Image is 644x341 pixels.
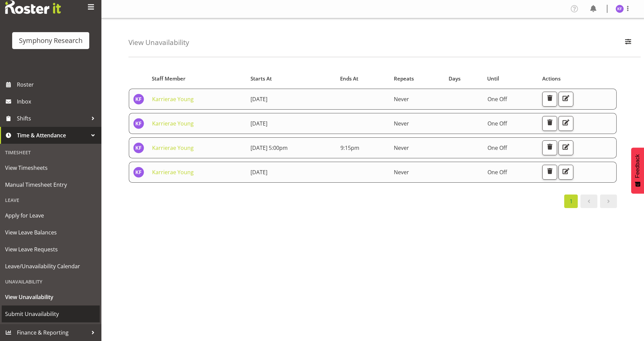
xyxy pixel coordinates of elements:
button: Edit Unavailability [558,92,573,107]
a: Karrierae Young [152,144,194,152]
a: Karrierae Young [152,120,194,127]
a: Leave/Unavailability Calendar [2,258,100,275]
span: [DATE] [251,95,267,103]
span: One Off [487,120,507,127]
h4: View Unavailability [128,39,189,46]
span: Submit Unavailability [5,309,96,319]
span: Ends At [340,75,358,83]
a: View Leave Requests [2,241,100,258]
span: Never [394,95,409,103]
span: Finance & Reporting [17,327,88,338]
span: Until [487,75,499,83]
span: Never [394,120,409,127]
img: karrierae-frydenlund1891.jpg [133,94,144,105]
div: Unavailability [2,275,100,289]
button: Edit Unavailability [558,140,573,155]
button: Filter Employees [621,35,635,50]
img: karrierae-frydenlund1891.jpg [133,142,144,153]
button: Delete Unavailability [542,140,557,155]
a: Manual Timesheet Entry [2,176,100,193]
a: Submit Unavailability [2,305,100,322]
span: Actions [542,75,560,83]
span: Days [449,75,460,83]
div: Symphony Research [19,36,82,46]
span: [DATE] [251,168,267,176]
span: Inbox [17,96,98,107]
span: One Off [487,168,507,176]
span: View Leave Balances [5,227,96,237]
img: karrierae-frydenlund1891.jpg [616,5,624,13]
a: View Timesheets [2,159,100,176]
span: View Timesheets [5,163,96,173]
span: Feedback [635,154,641,178]
button: Edit Unavailability [558,165,573,180]
span: View Leave Requests [5,244,96,254]
div: Timesheet [2,145,100,159]
span: One Off [487,95,507,103]
span: Shifts [17,113,88,123]
span: One Off [487,144,507,152]
span: Apply for Leave [5,210,96,221]
a: View Unavailability [2,289,100,305]
button: Delete Unavailability [542,165,557,180]
img: karrierae-frydenlund1891.jpg [133,167,144,178]
button: Delete Unavailability [542,92,557,107]
a: Apply for Leave [2,207,100,224]
span: [DATE] [251,120,267,127]
img: Rosterit website logo [5,0,61,14]
span: [DATE] 5:00pm [251,144,288,152]
a: Karrierae Young [152,168,194,176]
span: 9:15pm [340,144,359,152]
span: Never [394,144,409,152]
div: Leave [2,193,100,207]
span: View Unavailability [5,292,96,302]
span: Time & Attendance [17,130,88,140]
span: Repeats [394,75,414,83]
a: Karrierae Young [152,95,194,103]
span: Staff Member [152,75,186,83]
a: View Leave Balances [2,224,100,241]
span: Roster [17,79,98,90]
img: karrierae-frydenlund1891.jpg [133,118,144,129]
span: Leave/Unavailability Calendar [5,261,96,271]
button: Feedback - Show survey [631,147,644,194]
button: Edit Unavailability [558,116,573,131]
span: Manual Timesheet Entry [5,180,96,190]
span: Never [394,168,409,176]
button: Delete Unavailability [542,116,557,131]
span: Starts At [251,75,272,83]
